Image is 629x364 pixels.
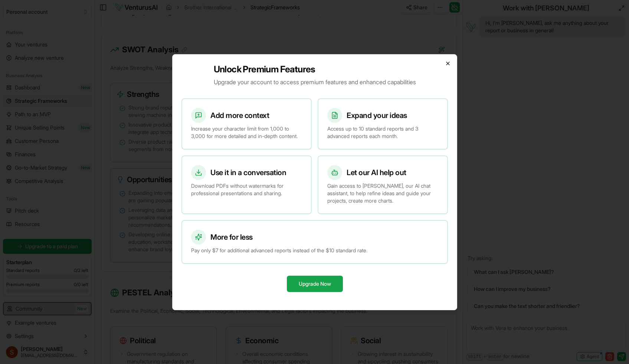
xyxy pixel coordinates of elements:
[213,78,416,86] p: Upgrade your account to access premium features and enhanced capabilities
[191,125,302,140] p: Increase your character limit from 1,000 to 3,000 for more detailed and in-depth content.
[347,167,406,178] h3: Let our AI help out
[347,110,407,121] h3: Expand your ideas
[286,276,343,292] button: Upgrade Now
[213,63,416,75] h2: Unlock Premium Features
[327,182,438,204] p: Gain access to [PERSON_NAME], our AI chat assistant, to help refine ideas and guide your projects...
[210,167,286,178] h3: Use it in a conversation
[191,247,438,254] p: Pay only $7 for additional advanced reports instead of the $10 standard rate.
[210,232,253,242] h3: More for less
[210,110,269,121] h3: Add more context
[191,182,302,197] p: Download PDFs without watermarks for professional presentations and sharing.
[327,125,438,140] p: Access up to 10 standard reports and 3 advanced reports each month.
